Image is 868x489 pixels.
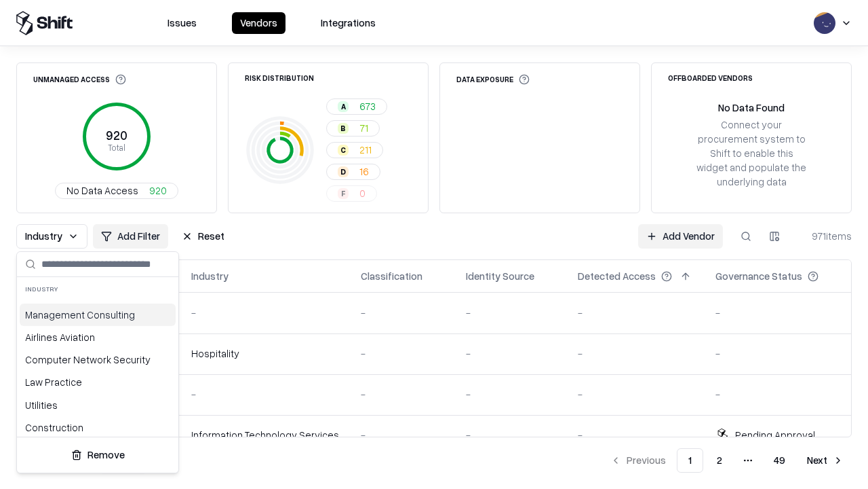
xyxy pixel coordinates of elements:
[17,277,178,301] div: Industry
[20,348,176,371] div: Computer Network Security
[20,304,176,326] div: Management Consulting
[17,301,178,437] div: Suggestions
[20,394,176,416] div: Utilities
[20,416,176,439] div: Construction
[20,326,176,348] div: Airlines Aviation
[20,371,176,393] div: Law Practice
[22,443,173,467] button: Remove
